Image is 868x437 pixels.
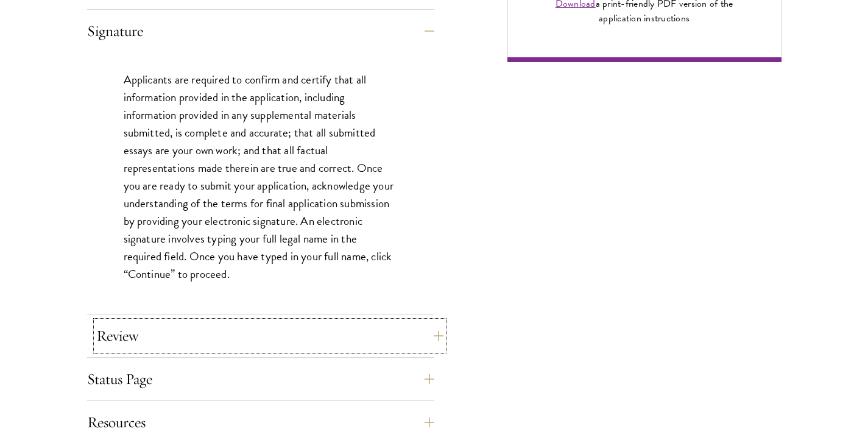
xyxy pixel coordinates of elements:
[87,364,434,394] button: Status Page
[87,16,434,46] button: Signature
[87,408,434,437] button: Resources
[96,321,443,350] button: Review
[124,71,398,283] p: Applicants are required to confirm and certify that all information provided in the application, ...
